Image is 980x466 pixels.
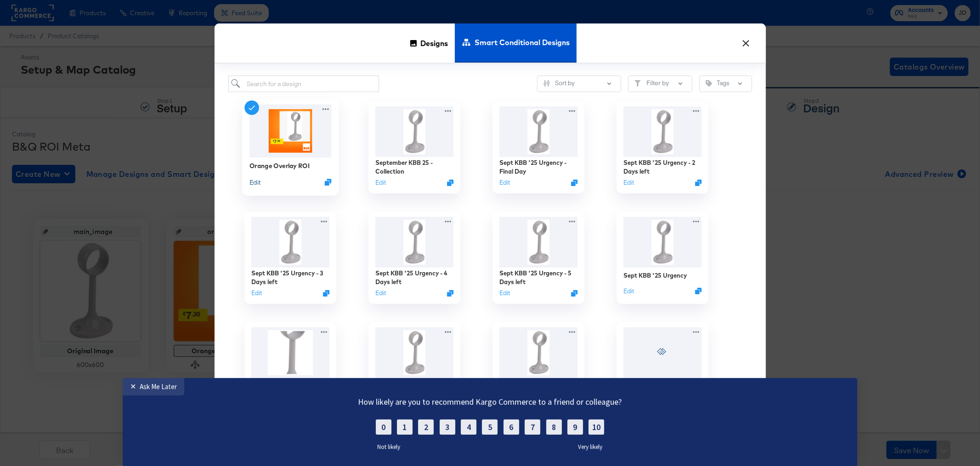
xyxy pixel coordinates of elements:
[695,288,702,294] svg: Duplicate
[623,158,702,175] div: Sept KBB '25 Urgency - 2 Days left
[482,41,498,57] label: 5
[475,22,570,63] span: Smart Conditional Designs
[368,101,460,193] div: September KBB 25 - CollectionEditDuplicate
[499,158,578,175] div: Sept KBB '25 Urgency - Final Day
[617,101,708,193] div: Sept KBB '25 Urgency - 2 Days leftEditDuplicate
[623,106,702,157] img: 5013144005546_03c
[493,322,584,414] div: Trading Event Smart DesignEditDuplicate
[499,269,578,286] div: Sept KBB '25 Urgency - 5 Days left
[623,217,702,268] img: 5013144005546_03c
[499,106,578,157] img: 5013144005546_03c
[589,41,604,57] label: 10
[242,99,339,196] div: Orange Overlay ROIEditDuplicate
[525,41,540,57] label: 7
[418,41,434,57] label: 2
[499,289,510,298] button: Edit
[461,41,476,57] label: 4
[623,179,634,187] button: Edit
[738,33,754,49] button: ×
[699,76,752,92] button: TagTags
[329,18,651,29] div: How likely are you to recommend Kargo Commerce to a friend or colleague?
[447,290,453,297] svg: Duplicate
[244,322,336,414] div: Main Image Smart DesignEditDuplicate
[546,41,562,57] label: 8
[244,212,336,304] div: Sept KBB '25 Urgency - 3 Days leftEditDuplicate
[130,4,140,13] div: ✕
[397,41,413,57] label: 1
[324,179,331,186] svg: Duplicate
[368,322,460,414] div: Tradepoint Trading EventsEditDuplicate
[571,180,578,186] svg: Duplicate
[251,269,329,286] div: Sept KBB '25 Urgency - 3 Days left
[375,106,453,157] img: 5013144005546_03c
[375,179,386,187] button: Edit
[571,290,578,297] svg: Duplicate
[228,76,380,93] input: Search for a design
[695,180,702,186] svg: Duplicate
[623,271,687,280] div: Sept KBB '25 Urgency
[499,217,578,268] img: 5013144005546_03c
[371,65,401,73] label: Not likely
[440,41,455,57] label: 3
[499,327,578,378] img: 5013144005546_03c
[251,217,329,268] img: 5013144005546_03c
[499,179,510,187] button: Edit
[375,269,453,286] div: Sept KBB '25 Urgency - 4 Days left
[567,41,583,57] label: 9
[249,161,309,170] div: Orange Overlay ROI
[634,80,641,87] svg: Filter
[493,101,584,193] div: Sept KBB '25 Urgency - Final DayEditDuplicate
[537,76,621,92] button: SlidersSort by
[375,327,453,378] img: 5013144005546_03c
[447,180,453,186] svg: Duplicate
[544,80,550,87] svg: Sliders
[420,23,448,63] span: Designs
[375,158,453,175] div: September KBB 25 - Collection
[375,289,386,298] button: Edit
[249,178,260,186] button: Edit
[140,4,177,13] div: Ask Me Later
[251,327,329,378] img: _IsYFAMyHwPp96RU10N8FQ.jpg
[617,212,708,304] div: Sept KBB '25 UrgencyEditDuplicate
[617,322,708,414] div: Skyscraper - CC-FD-HD - 1pEditDuplicate
[504,41,519,57] label: 6
[623,287,634,296] button: Edit
[578,65,610,73] label: Very likely
[628,76,692,92] button: FilterFilter by
[251,289,262,298] button: Edit
[323,290,329,297] svg: Duplicate
[375,217,453,268] img: 5013144005546_03c
[493,212,584,304] div: Sept KBB '25 Urgency - 5 Days leftEditDuplicate
[249,105,331,157] img: q-zS4afzIwdy_ibC3C_CyA.jpg
[706,80,712,87] svg: Tag
[368,212,460,304] div: Sept KBB '25 Urgency - 4 Days leftEditDuplicate
[376,41,391,57] label: 0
